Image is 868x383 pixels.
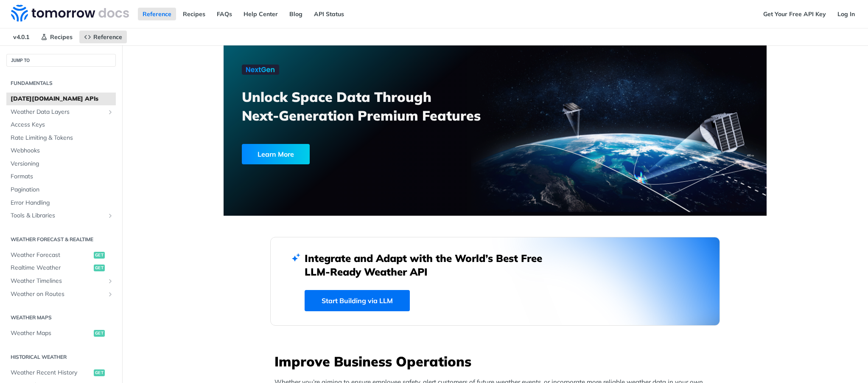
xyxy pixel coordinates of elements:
span: get [94,369,105,376]
span: Recipes [50,33,73,41]
h3: Improve Business Operations [274,352,720,371]
span: Webhooks [11,146,114,155]
div: Learn More [242,144,310,164]
span: Tools & Libraries [11,211,105,220]
a: Weather TimelinesShow subpages for Weather Timelines [6,275,116,287]
button: Show subpages for Weather Data Layers [107,109,114,115]
a: API Status [309,8,349,20]
a: Webhooks [6,144,116,157]
span: Weather on Routes [11,290,105,299]
a: Recipes [36,31,77,43]
button: Show subpages for Tools & Libraries [107,212,114,219]
a: Error Handling [6,197,116,209]
a: Learn More [242,144,452,164]
span: Error Handling [11,199,114,207]
a: Get Your Free API Key [759,8,831,20]
span: Realtime Weather [11,264,92,272]
button: Show subpages for Weather Timelines [107,278,114,284]
img: NextGen [242,65,279,75]
span: Versioning [11,160,114,168]
a: Pagination [6,183,116,196]
span: get [94,252,105,259]
h2: Historical Weather [6,353,116,361]
span: Weather Recent History [11,369,92,377]
span: v4.0.1 [8,31,34,43]
a: Versioning [6,158,116,170]
a: Weather Mapsget [6,327,116,340]
h2: Weather Forecast & realtime [6,236,116,243]
a: Formats [6,170,116,183]
span: Weather Maps [11,329,92,338]
a: Log In [833,8,860,20]
span: Rate Limiting & Tokens [11,134,114,142]
h2: Integrate and Adapt with the World’s Best Free LLM-Ready Weather API [305,251,555,279]
a: Blog [285,8,307,20]
a: [DATE][DOMAIN_NAME] APIs [6,93,116,105]
a: Reference [138,8,176,20]
span: Formats [11,172,114,181]
h2: Weather Maps [6,314,116,321]
a: Realtime Weatherget [6,262,116,274]
h3: Unlock Space Data Through Next-Generation Premium Features [242,87,504,125]
img: Tomorrow.io Weather API Docs [11,5,129,22]
a: Tools & LibrariesShow subpages for Tools & Libraries [6,209,116,222]
span: Pagination [11,186,114,194]
a: FAQs [212,8,237,20]
a: Weather Forecastget [6,249,116,262]
span: [DATE][DOMAIN_NAME] APIs [11,95,114,103]
span: get [94,265,105,271]
a: Recipes [178,8,210,20]
button: JUMP TO [6,54,116,67]
button: Show subpages for Weather on Routes [107,291,114,298]
span: Weather Data Layers [11,108,105,116]
span: Access Keys [11,121,114,129]
span: Reference [93,33,122,41]
a: Help Center [239,8,283,20]
a: Start Building via LLM [305,290,410,311]
a: Weather on RoutesShow subpages for Weather on Routes [6,288,116,301]
a: Weather Data LayersShow subpages for Weather Data Layers [6,106,116,118]
a: Reference [79,31,127,43]
span: Weather Forecast [11,251,92,259]
a: Rate Limiting & Tokens [6,132,116,144]
span: get [94,330,105,337]
span: Weather Timelines [11,277,105,285]
a: Access Keys [6,118,116,131]
h2: Fundamentals [6,79,116,87]
a: Weather Recent Historyget [6,366,116,379]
